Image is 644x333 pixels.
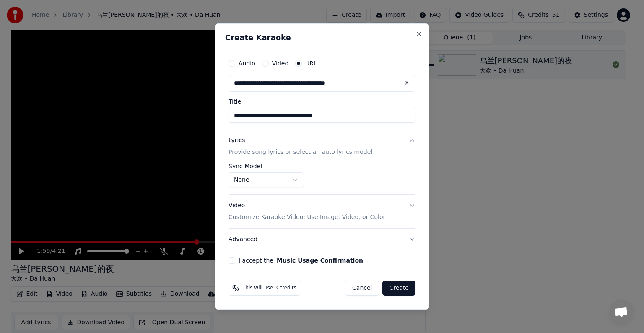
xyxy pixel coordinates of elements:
button: LyricsProvide song lyrics or select an auto lyrics model [229,130,415,163]
label: I accept the [239,258,363,263]
label: Title [229,99,415,104]
button: VideoCustomize Karaoke Video: Use Image, Video, or Color [229,195,415,228]
div: LyricsProvide song lyrics or select an auto lyrics model [229,163,415,194]
div: Lyrics [229,136,245,145]
p: Customize Karaoke Video: Use Image, Video, or Color [229,213,385,221]
label: URL [305,60,317,66]
label: Video [272,60,288,66]
span: This will use 3 credits [242,285,296,291]
button: Advanced [229,229,415,250]
h2: Create Karaoke [225,34,419,42]
button: Create [382,281,415,296]
label: Audio [239,60,255,66]
button: Cancel [345,281,379,296]
button: I accept the [277,258,363,263]
p: Provide song lyrics or select an auto lyrics model [229,148,372,156]
div: Video [229,201,385,221]
label: Sync Model [229,163,304,169]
